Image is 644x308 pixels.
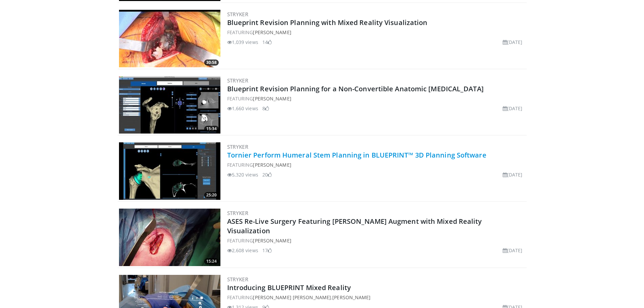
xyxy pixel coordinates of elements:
[119,209,220,266] img: 84191c99-b3ff-45a6-aa00-3bf73c9732cb.300x170_q85_crop-smart_upscale.jpg
[227,283,351,292] a: Introducing BLUEPRINT Mixed Reality
[204,126,219,132] span: 15:34
[227,276,248,283] a: Stryker
[227,217,482,235] a: ASES Re-Live Surgery Featuring [PERSON_NAME] Augment with Mixed Reality Visualization
[119,10,220,67] img: 74764a31-8039-4d8f-a61e-41e3e0716b59.300x170_q85_crop-smart_upscale.jpg
[119,209,220,266] a: 15:24
[204,60,219,66] span: 30:58
[227,210,248,216] a: Stryker
[503,171,523,178] li: [DATE]
[227,84,484,93] a: Blueprint Revision Planning for a Non-Convertible Anatomic [MEDICAL_DATA]
[253,294,331,301] a: [PERSON_NAME] [PERSON_NAME]
[262,39,272,46] li: 14
[332,294,371,301] a: [PERSON_NAME]
[227,171,258,178] li: 5,320 views
[503,247,523,254] li: [DATE]
[227,237,525,244] div: FEATURING
[253,95,291,102] a: [PERSON_NAME]
[204,258,219,264] span: 15:24
[227,11,248,18] a: Stryker
[253,237,291,244] a: [PERSON_NAME]
[227,95,525,102] div: FEATURING
[253,162,291,168] a: [PERSON_NAME]
[204,192,219,198] span: 25:20
[119,142,220,200] img: 7a9fc6b3-6c70-445c-a10d-1d90468e6f83.300x170_q85_crop-smart_upscale.jpg
[227,77,248,84] a: Stryker
[262,105,269,112] li: 8
[227,105,258,112] li: 1,660 views
[119,76,220,134] a: 15:34
[503,39,523,46] li: [DATE]
[119,10,220,67] a: 30:58
[119,76,220,134] img: c9f9ddcf-19ca-47f7-9c53-f7670cb35ac4.300x170_q85_crop-smart_upscale.jpg
[227,143,248,150] a: Stryker
[227,161,525,168] div: FEATURING
[227,150,486,160] a: Tornier Perform Humeral Stem Planning in BLUEPRINT™ 3D Planning Software
[227,39,258,46] li: 1,039 views
[227,247,258,254] li: 2,608 views
[262,247,272,254] li: 17
[119,142,220,200] a: 25:20
[227,18,428,27] a: Blueprint Revision Planning with Mixed Reality Visualization
[227,294,525,301] div: FEATURING ,
[262,171,272,178] li: 20
[227,29,525,36] div: FEATURING
[503,105,523,112] li: [DATE]
[253,29,291,35] a: [PERSON_NAME]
